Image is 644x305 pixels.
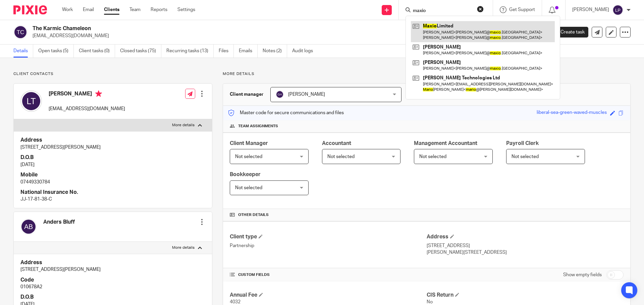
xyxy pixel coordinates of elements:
span: 4032 [230,300,240,304]
img: Pixie [13,5,47,14]
p: [PERSON_NAME][STREET_ADDRESS] [427,249,624,256]
a: Files [219,45,234,58]
a: Work [62,6,73,13]
h4: CUSTOM FIELDS [230,272,427,278]
h3: Client manager [230,91,264,98]
div: liberal-sea-green-waved-muscles [537,109,607,117]
a: Create task [549,27,588,37]
a: Reports [151,6,167,13]
a: Emails [239,45,258,58]
p: 010678A2 [20,284,205,290]
p: [DATE] [20,161,205,168]
img: svg%3E [13,25,28,39]
h4: Address [20,137,205,144]
h4: D.O.B [20,294,205,301]
span: Bookkeeper [230,172,261,177]
i: Primary [95,90,102,97]
a: Audit logs [292,45,318,58]
a: Client tasks (0) [79,45,115,58]
h4: National Insurance No. [20,189,205,196]
img: svg%3E [20,90,42,112]
img: svg%3E [612,5,623,15]
p: 07449330784 [20,179,205,185]
a: Settings [177,6,195,13]
span: Other details [238,212,269,218]
span: No [427,300,433,304]
span: Not selected [419,154,446,159]
h4: [PERSON_NAME] [49,90,125,99]
p: More details [223,71,631,77]
a: Open tasks (5) [38,45,74,58]
label: Show empty fields [563,272,602,278]
span: [PERSON_NAME] [288,92,325,97]
span: Client Manager [230,141,268,146]
span: Payroll Clerk [506,141,539,146]
a: Recurring tasks (13) [166,45,214,58]
a: Closed tasks (75) [120,45,161,58]
p: More details [172,123,195,128]
p: Client contacts [13,71,212,77]
a: Team [129,6,141,13]
h4: Anders Bluff [43,219,75,226]
h4: Address [427,233,624,240]
h4: CIS Return [427,292,624,299]
p: Master code for secure communications and files [228,109,344,116]
h4: D.O.B [20,154,205,161]
span: Not selected [235,154,262,159]
h4: Annual Fee [230,292,427,299]
span: Management Accountant [414,141,477,146]
span: Not selected [235,185,262,190]
p: JJ-17-81-38-C [20,196,205,203]
input: Search [412,8,473,14]
p: [STREET_ADDRESS][PERSON_NAME] [20,144,205,151]
h4: Mobile [20,171,205,178]
span: Accountant [322,141,351,146]
button: Clear [477,6,484,12]
p: More details [172,245,195,250]
h4: Code [20,277,205,284]
span: Not selected [327,154,355,159]
h4: Address [20,259,205,266]
h4: Client type [230,233,427,240]
p: [STREET_ADDRESS] [427,242,624,249]
a: Details [13,45,33,58]
p: [PERSON_NAME] [572,6,609,13]
img: svg%3E [20,219,37,235]
h2: The Karmic Chameleon [33,25,438,32]
p: Partnership [230,242,427,249]
p: [EMAIL_ADDRESS][DOMAIN_NAME] [33,32,539,39]
a: Email [83,6,94,13]
span: Not selected [512,154,539,159]
span: Team assignments [238,124,278,129]
p: [EMAIL_ADDRESS][DOMAIN_NAME] [49,105,125,112]
p: [STREET_ADDRESS][PERSON_NAME] [20,266,205,273]
a: Clients [104,6,119,13]
img: svg%3E [276,90,284,98]
span: Get Support [509,7,535,12]
a: Notes (2) [263,45,287,58]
